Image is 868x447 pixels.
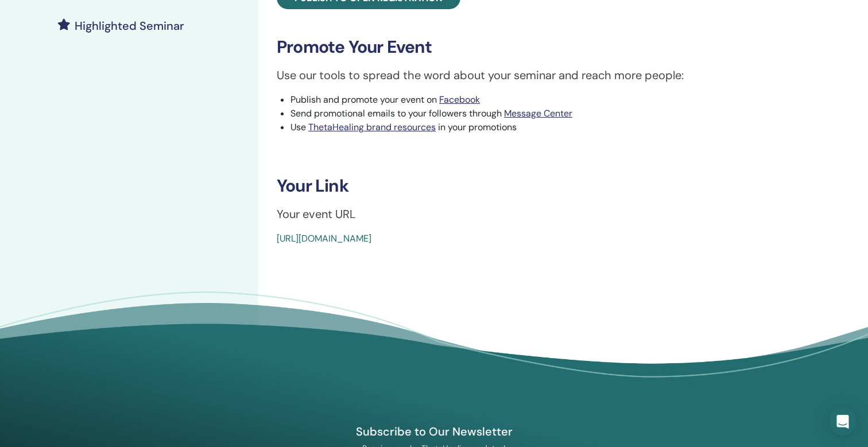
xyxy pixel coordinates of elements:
p: Your event URL [277,205,819,223]
h3: Promote Your Event [277,37,819,57]
h3: Your Link [277,176,819,196]
li: Publish and promote your event on [290,93,819,107]
li: Use in your promotions [290,121,819,134]
a: Message Center [504,107,572,119]
a: [URL][DOMAIN_NAME] [277,232,371,244]
a: ThetaHealing brand resources [308,121,436,133]
h4: Subscribe to Our Newsletter [301,424,567,439]
h4: Highlighted Seminar [75,19,184,33]
li: Send promotional emails to your followers through [290,107,819,121]
div: Open Intercom Messenger [829,408,857,436]
a: Facebook [439,94,480,106]
p: Use our tools to spread the word about your seminar and reach more people: [277,67,819,84]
